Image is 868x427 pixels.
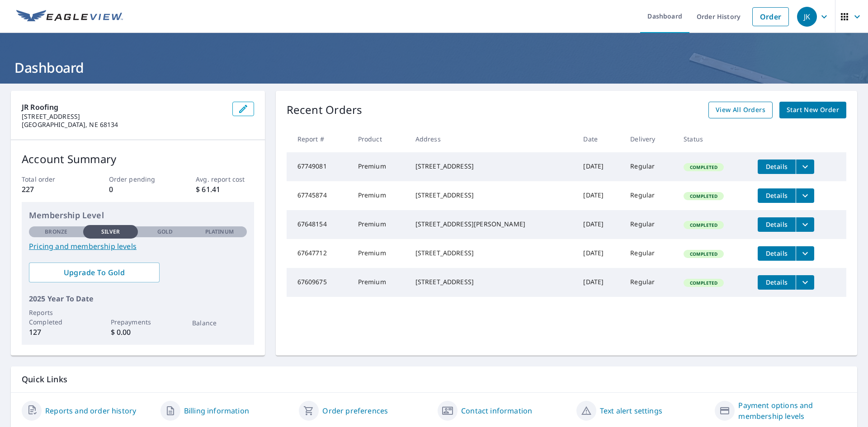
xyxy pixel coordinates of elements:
[415,220,569,229] div: [STREET_ADDRESS][PERSON_NAME]
[29,293,247,304] p: 2025 Year To Date
[351,152,408,181] td: Premium
[797,7,817,27] div: JK
[109,184,167,195] p: 0
[787,104,839,116] span: Start New Order
[109,174,167,184] p: Order pending
[796,275,814,290] button: filesDropdownBtn-67609675
[351,268,408,297] td: Premium
[763,220,790,229] span: Details
[29,209,247,221] p: Membership Level
[763,249,790,258] span: Details
[758,246,796,261] button: detailsBtn-67647712
[111,327,165,338] p: $ 0.00
[623,239,676,268] td: Regular
[192,318,246,328] p: Balance
[684,222,723,228] span: Completed
[111,317,165,327] p: Prepayments
[684,164,723,170] span: Completed
[623,152,676,181] td: Regular
[287,126,351,152] th: Report #
[16,10,123,23] img: EV Logo
[623,126,676,152] th: Delivery
[287,102,363,118] p: Recent Orders
[461,405,532,416] a: Contact information
[101,228,120,236] p: Silver
[684,193,723,199] span: Completed
[287,239,351,268] td: 67647712
[576,268,623,297] td: [DATE]
[752,7,789,26] a: Order
[36,267,152,277] span: Upgrade To Gold
[758,188,796,203] button: detailsBtn-67745874
[22,113,225,121] p: [STREET_ADDRESS]
[351,210,408,239] td: Premium
[45,405,136,416] a: Reports and order history
[287,152,351,181] td: 67749081
[322,405,388,416] a: Order preferences
[763,278,790,286] span: Details
[623,210,676,239] td: Regular
[758,217,796,232] button: detailsBtn-67648154
[623,268,676,297] td: Regular
[600,405,662,416] a: Text alert settings
[351,239,408,268] td: Premium
[708,102,773,118] a: View All Orders
[29,308,83,327] p: Reports Completed
[45,228,67,236] p: Bronze
[11,58,857,77] h1: Dashboard
[351,181,408,210] td: Premium
[796,217,814,232] button: filesDropdownBtn-67648154
[796,246,814,261] button: filesDropdownBtn-67647712
[738,400,846,422] a: Payment options and membership levels
[796,188,814,203] button: filesDropdownBtn-67745874
[408,126,576,152] th: Address
[576,126,623,152] th: Date
[22,174,80,184] p: Total order
[184,405,249,416] a: Billing information
[415,191,569,200] div: [STREET_ADDRESS]
[716,104,765,116] span: View All Orders
[796,160,814,174] button: filesDropdownBtn-67749081
[157,228,173,236] p: Gold
[196,184,254,195] p: $ 61.41
[576,152,623,181] td: [DATE]
[22,151,254,167] p: Account Summary
[287,268,351,297] td: 67609675
[415,277,569,286] div: [STREET_ADDRESS]
[763,191,790,200] span: Details
[196,174,254,184] p: Avg. report cost
[29,241,247,252] a: Pricing and membership levels
[763,162,790,171] span: Details
[779,102,846,118] a: Start New Order
[287,181,351,210] td: 67745874
[205,228,234,236] p: Platinum
[576,181,623,210] td: [DATE]
[758,275,796,290] button: detailsBtn-67609675
[29,327,83,338] p: 127
[22,121,225,129] p: [GEOGRAPHIC_DATA], NE 68134
[29,263,160,282] a: Upgrade To Gold
[287,210,351,239] td: 67648154
[684,251,723,257] span: Completed
[676,126,750,152] th: Status
[351,126,408,152] th: Product
[623,181,676,210] td: Regular
[684,280,723,286] span: Completed
[576,239,623,268] td: [DATE]
[415,162,569,171] div: [STREET_ADDRESS]
[22,374,846,385] p: Quick Links
[22,184,80,195] p: 227
[576,210,623,239] td: [DATE]
[758,160,796,174] button: detailsBtn-67749081
[22,102,225,113] p: JR Roofing
[415,249,569,258] div: [STREET_ADDRESS]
